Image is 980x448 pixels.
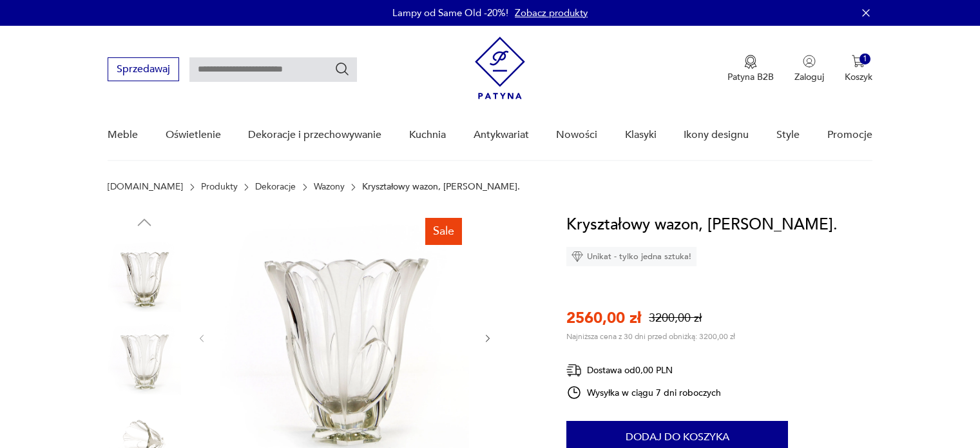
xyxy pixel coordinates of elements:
[572,251,583,262] img: Ikona diamentu
[108,321,181,394] img: Zdjęcie produktu Kryształowy wazon, R. Hlouszek, Moser.
[566,385,721,400] div: Wysyłka w ciągu 7 dni roboczych
[108,110,138,160] a: Meble
[744,55,757,69] img: Ikona medalu
[108,57,179,81] button: Sprzedawaj
[255,182,296,192] a: Dekoracje
[727,71,774,83] p: Patyna B2B
[566,213,838,237] h1: Kryształowy wazon, [PERSON_NAME].
[201,182,238,192] a: Produkty
[794,55,824,83] button: Zaloguj
[556,110,597,160] a: Nowości
[515,6,588,19] a: Zobacz produkty
[248,110,381,160] a: Dekoracje i przechowywanie
[166,110,221,160] a: Oświetlenie
[776,110,800,160] a: Style
[684,110,749,160] a: Ikony designu
[334,61,350,77] button: Szukaj
[845,71,872,83] p: Koszyk
[566,362,582,378] img: Ikona dostawy
[860,54,870,64] div: 1
[425,218,462,245] div: Sale
[827,110,872,160] a: Promocje
[649,310,702,326] p: 3200,00 zł
[625,110,657,160] a: Klasyki
[108,66,179,75] a: Sprzedawaj
[803,55,816,68] img: Ikonka użytkownika
[475,37,525,99] img: Patyna - sklep z meblami i dekoracjami vintage
[392,6,508,19] p: Lampy od Same Old -20%!
[362,182,520,192] p: Kryształowy wazon, [PERSON_NAME].
[474,110,529,160] a: Antykwariat
[566,307,641,329] p: 2560,00 zł
[794,71,824,83] p: Zaloguj
[727,55,774,83] a: Ikona medaluPatyna B2B
[409,110,446,160] a: Kuchnia
[845,55,872,83] button: 1Koszyk
[566,331,735,342] p: Najniższa cena z 30 dni przed obniżką: 3200,00 zł
[727,55,774,83] button: Patyna B2B
[566,247,697,266] div: Unikat - tylko jedna sztuka!
[108,182,183,192] a: [DOMAIN_NAME]
[852,55,865,68] img: Ikona koszyka
[108,239,181,312] img: Zdjęcie produktu Kryształowy wazon, R. Hlouszek, Moser.
[566,362,721,378] div: Dostawa od 0,00 PLN
[314,182,345,192] a: Wazony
